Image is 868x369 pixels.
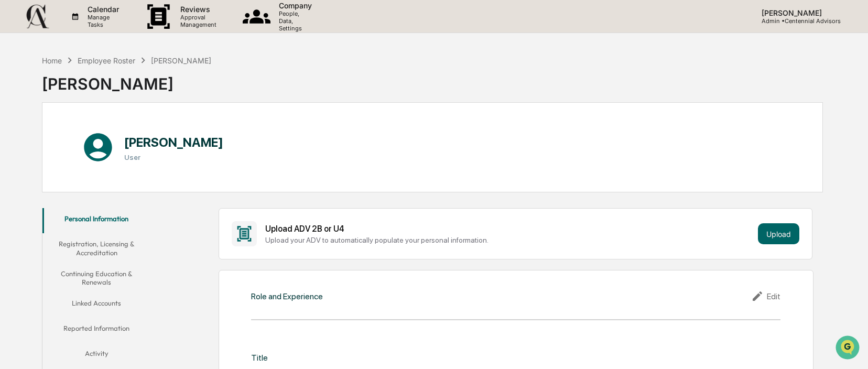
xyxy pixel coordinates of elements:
span: Data Lookup [21,152,66,162]
button: Linked Accounts [42,292,151,318]
div: Role and Experience [251,291,323,301]
p: Manage Tasks [79,14,124,28]
button: Registration, Licensing & Accreditation [42,233,151,263]
p: How can we help? [10,22,191,39]
a: 🖐️Preclearance [6,128,72,147]
div: Home [42,56,62,65]
button: Personal Information [42,208,151,233]
p: Company [270,1,317,10]
img: 1746055101610-c473b297-6a78-478c-a979-82029cc54cd1 [10,80,29,99]
p: Calendar [79,5,124,14]
p: [PERSON_NAME] [753,8,841,17]
div: Title [251,353,268,363]
p: People, Data, Settings [270,10,317,32]
button: Start new chat [178,83,191,96]
button: Continuing Education & Renewals [42,263,151,293]
div: Employee Roster [78,56,135,65]
div: Upload your ADV to automatically populate your personal information. [265,236,754,244]
div: 🗄️ [76,133,84,142]
div: Start new chat [36,80,172,91]
a: 🔎Data Lookup [6,148,70,167]
h1: [PERSON_NAME] [124,135,223,150]
div: Edit [751,290,780,302]
span: Preclearance [21,132,68,143]
div: 🔎 [10,153,19,161]
iframe: Open customer support [834,334,863,363]
p: Approval Management [172,14,222,28]
img: logo [25,3,50,29]
button: Activity [42,343,151,368]
div: Upload ADV 2B or U4 [265,224,754,234]
div: 🖐️ [10,133,19,142]
a: 🗄️Attestations [72,128,134,147]
h3: User [124,153,223,161]
span: Pylon [104,178,127,186]
button: Reported Information [42,318,151,343]
p: Admin • Centennial Advisors [753,17,841,25]
a: Powered byPylon [74,177,127,186]
div: [PERSON_NAME] [42,66,212,93]
div: [PERSON_NAME] [151,56,211,65]
span: Attestations [86,132,130,143]
button: Upload [758,223,799,244]
div: We're available if you need us! [36,91,133,99]
p: Reviews [172,5,222,14]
